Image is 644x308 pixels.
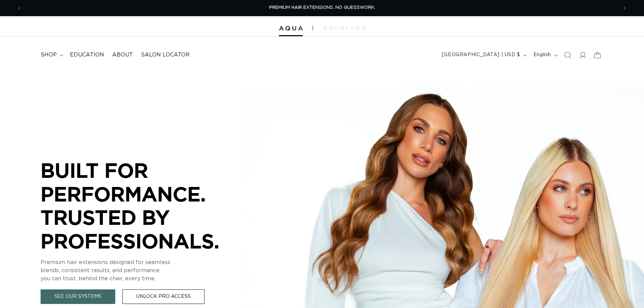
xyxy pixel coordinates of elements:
button: Previous announcement [12,2,27,15]
span: shop [41,51,57,58]
p: Premium hair extensions designed for seamless blends, consistent results, and performance you can... [41,258,243,283]
span: [GEOGRAPHIC_DATA] | USD $ [442,51,520,58]
a: Unlock Pro Access [122,289,205,304]
img: Aqua Hair Extensions [279,26,303,31]
img: aqualyna.com [323,26,365,30]
span: PREMIUM HAIR EXTENSIONS. NO GUESSWORK. [269,5,375,10]
summary: Search [560,48,575,63]
span: English [533,51,551,58]
a: Education [66,47,108,63]
p: BUILT FOR PERFORMANCE. TRUSTED BY PROFESSIONALS. [41,159,243,253]
summary: shop [37,47,66,63]
a: About [108,47,137,63]
span: About [112,51,133,58]
span: Salon Locator [141,51,190,58]
button: English [529,49,560,62]
a: See Our Systems [41,289,115,304]
button: [GEOGRAPHIC_DATA] | USD $ [438,49,529,62]
span: Education [70,51,104,58]
a: Salon Locator [137,47,194,63]
button: Next announcement [617,2,632,15]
